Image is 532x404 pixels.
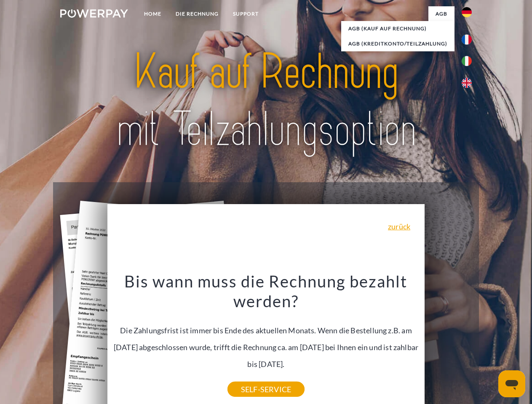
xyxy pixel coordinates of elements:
[60,9,128,18] img: logo-powerpay-white.svg
[462,35,472,45] img: fr
[462,7,472,17] img: de
[428,6,454,21] a: agb
[462,56,472,66] img: it
[168,6,226,21] a: DIE RECHNUNG
[498,370,525,397] iframe: Schaltfläche zum Öffnen des Messaging-Fensters
[226,6,266,21] a: SUPPORT
[137,6,168,21] a: Home
[112,271,420,311] h3: Bis wann muss die Rechnung bezahlt werden?
[341,21,454,36] a: AGB (Kauf auf Rechnung)
[80,40,452,161] img: title-powerpay_de.svg
[227,382,305,397] a: SELF-SERVICE
[341,36,454,51] a: AGB (Kreditkonto/Teilzahlung)
[462,78,472,88] img: en
[112,271,420,389] div: Die Zahlungsfrist ist immer bis Ende des aktuellen Monats. Wenn die Bestellung z.B. am [DATE] abg...
[388,223,410,230] a: zurück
